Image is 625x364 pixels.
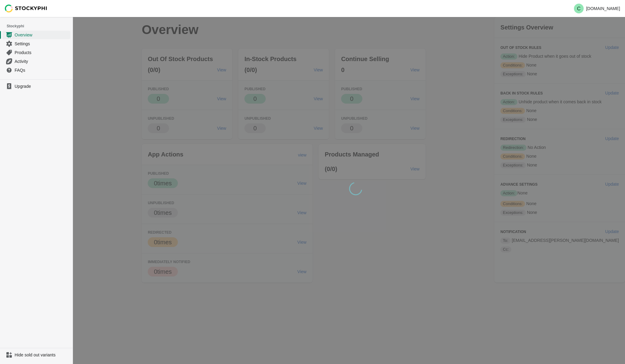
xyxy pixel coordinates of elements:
img: Stockyphi [5,5,47,12]
a: Activity [2,57,70,66]
span: Avatar with initials C [574,4,584,13]
text: C [577,6,581,11]
a: Products [2,48,70,57]
span: Stockyphi [7,23,73,29]
a: Hide sold out variants [2,351,70,359]
a: FAQs [2,66,70,74]
a: Settings [2,39,70,48]
span: Products [15,50,69,56]
span: Settings [15,41,69,47]
span: Overview [15,32,69,38]
a: Upgrade [2,82,70,91]
button: Avatar with initials C[DOMAIN_NAME] [571,2,623,15]
span: Activity [15,58,69,64]
p: [DOMAIN_NAME] [586,6,620,11]
a: Overview [2,30,70,39]
span: Upgrade [15,83,69,89]
span: Hide sold out variants [15,352,69,358]
span: FAQs [15,67,69,73]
